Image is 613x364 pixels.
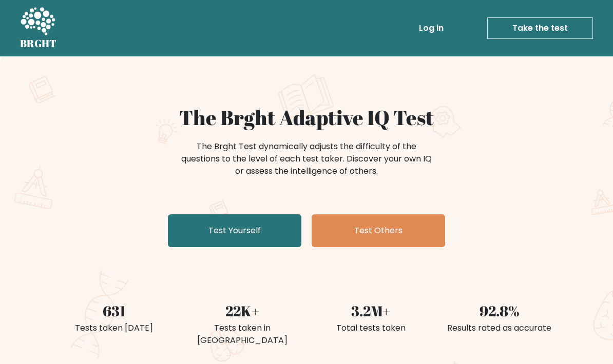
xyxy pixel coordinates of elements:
div: Tests taken in [GEOGRAPHIC_DATA] [184,322,300,347]
div: 92.8% [441,300,557,322]
a: Test Yourself [168,214,301,247]
a: Take the test [487,17,593,39]
a: Test Others [312,214,445,247]
div: 22K+ [184,300,300,322]
h1: The Brght Adaptive IQ Test [56,106,557,130]
div: The Brght Test dynamically adjusts the difficulty of the questions to the level of each test take... [178,140,435,177]
div: 3.2M+ [313,300,429,322]
div: 631 [56,300,172,322]
a: Log in [415,18,448,38]
div: Results rated as accurate [441,322,557,334]
a: BRGHT [20,4,57,52]
div: Total tests taken [313,322,429,334]
h5: BRGHT [20,37,57,50]
div: Tests taken [DATE] [56,322,172,334]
